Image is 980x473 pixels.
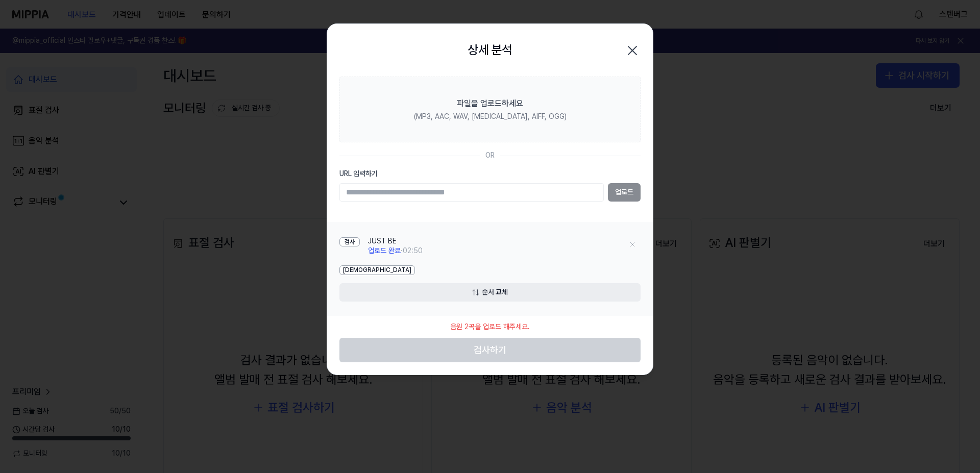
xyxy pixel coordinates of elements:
div: JUST BE [368,236,423,246]
div: 검사 [339,237,360,247]
div: OR [485,151,495,161]
div: · 02:50 [368,246,423,256]
label: URL 입력하기 [339,169,641,179]
span: 업로드 완료 [368,246,401,255]
button: 순서 교체 [339,283,641,302]
div: 음원 2곡을 업로드 해주세요. [444,316,536,338]
div: 파일을 업로드하세요 [457,97,523,110]
div: (MP3, AAC, WAV, [MEDICAL_DATA], AIFF, OGG) [414,112,567,122]
h2: 상세 분석 [468,40,512,60]
div: [DEMOGRAPHIC_DATA] [339,265,415,275]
